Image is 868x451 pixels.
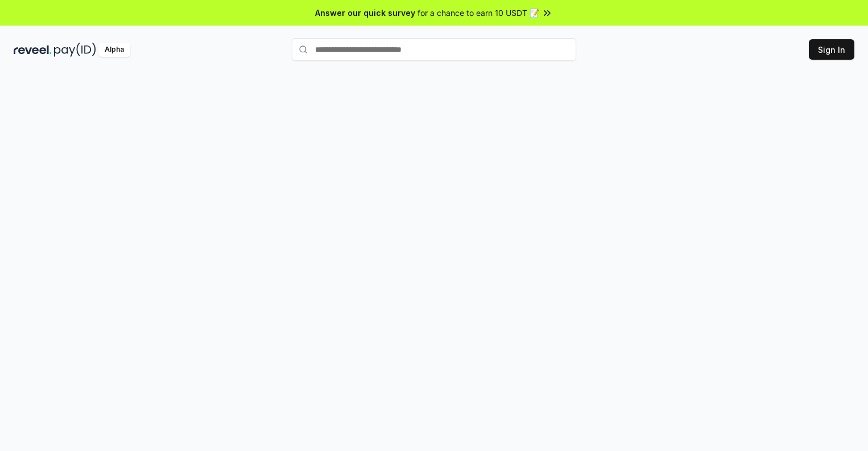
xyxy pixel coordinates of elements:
[14,43,52,57] img: reveel_dark
[98,43,130,57] div: Alpha
[54,43,96,57] img: pay_id
[315,7,415,19] span: Answer our quick survey
[809,39,854,60] button: Sign In
[418,7,539,19] span: for a chance to earn 10 USDT 📝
